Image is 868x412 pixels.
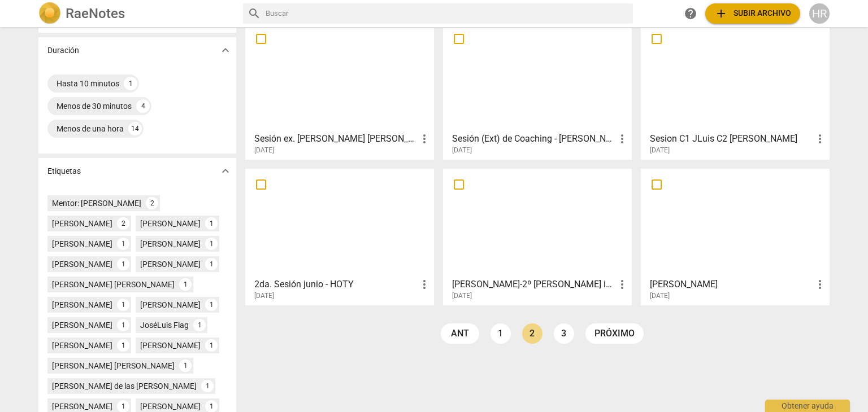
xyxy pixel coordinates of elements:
span: [DATE] [650,291,670,301]
h3: Lourdes Pereyra-2º mentoria ind-EXT [452,278,615,291]
span: more_vert [615,132,629,146]
a: Page 2 is your current page [522,323,542,344]
h3: Sesion C1 JLuis C2 Rogelio [650,132,813,146]
div: 1 [205,299,218,311]
div: [PERSON_NAME] [52,340,112,351]
div: [PERSON_NAME] [PERSON_NAME] [52,279,175,290]
a: [PERSON_NAME]-2º [PERSON_NAME] ind-EXT[DATE] [447,173,628,300]
div: Mentor: [PERSON_NAME] [52,198,141,209]
div: 1 [124,77,137,90]
img: Logo [38,2,61,25]
div: 1 [117,299,129,311]
div: 1 [201,380,214,392]
span: [DATE] [254,146,274,155]
div: [PERSON_NAME] [140,401,201,412]
div: [PERSON_NAME] [140,299,201,310]
h3: FRANCO CABRINO [650,278,813,291]
a: Obtener ayuda [680,3,701,24]
div: Hasta 10 minutos [57,78,119,89]
div: [PERSON_NAME] [140,238,201,249]
div: 2 [146,197,158,209]
h3: Sesión (Ext) de Coaching - Sylvia & RosaM-20250710_104430-Grabación de la reunión [452,132,615,146]
div: 1 [205,238,218,250]
input: Buscar [266,5,628,23]
a: 2da. Sesión junio - HOTY[DATE] [249,173,430,300]
span: search [248,7,261,20]
div: 1 [205,339,218,352]
h3: Sesión ex. Maria Mercedes Colina. 3rea sesion del cliente [254,132,418,146]
span: [DATE] [650,146,670,155]
h2: RaeNotes [66,6,125,21]
span: expand_more [219,164,232,178]
div: 1 [193,319,206,331]
span: more_vert [813,278,827,291]
span: [DATE] [452,291,472,301]
div: 1 [117,258,129,270]
span: help [684,7,697,20]
div: 1 [205,258,218,270]
div: [PERSON_NAME] [52,401,112,412]
button: Mostrar más [217,163,234,179]
div: [PERSON_NAME] [52,258,112,270]
a: Page 1 [491,323,511,344]
a: [PERSON_NAME][DATE] [645,173,826,300]
div: [PERSON_NAME] [PERSON_NAME] [52,360,175,371]
span: [DATE] [452,146,472,155]
span: Subir archivo [714,7,791,20]
div: JoséLuis Flag [140,319,189,331]
div: [PERSON_NAME] [140,258,201,270]
span: add [714,7,728,20]
span: expand_more [219,43,232,57]
a: Page 3 [554,323,574,344]
p: Etiquetas [47,165,81,177]
div: 1 [117,319,129,331]
div: Menos de una hora [57,123,124,134]
div: 1 [205,217,218,230]
a: Sesión (Ext) de Coaching - [PERSON_NAME] & RosaM-20250710_104430-Grabación de la reunión[DATE] [447,27,628,155]
div: [PERSON_NAME] [140,340,201,351]
p: Duración [47,45,79,56]
div: [PERSON_NAME] [52,238,112,249]
div: [PERSON_NAME] [52,218,112,229]
a: LogoRaeNotes [38,2,234,25]
div: 14 [128,122,142,135]
div: 1 [179,278,192,291]
button: Mostrar más [217,42,234,59]
div: 2 [117,217,129,230]
button: HR [809,3,830,24]
div: [PERSON_NAME] de las [PERSON_NAME] [52,380,197,392]
div: [PERSON_NAME] [52,299,112,310]
div: Obtener ayuda [765,400,850,412]
span: more_vert [615,278,629,291]
div: [PERSON_NAME] [140,218,201,229]
span: [DATE] [254,291,274,301]
div: 1 [117,238,129,250]
span: more_vert [418,132,431,146]
div: 1 [117,339,129,352]
div: 1 [179,360,192,372]
button: Subir [705,3,800,24]
div: Menos de 30 minutos [57,100,132,112]
a: próximo [585,323,644,344]
span: more_vert [813,132,827,146]
a: Sesion C1 JLuis C2 [PERSON_NAME][DATE] [645,27,826,155]
div: 4 [136,99,150,113]
a: ant [441,323,479,344]
span: more_vert [418,278,431,291]
a: Sesión ex. [PERSON_NAME] [PERSON_NAME]. 3rea sesion del cliente[DATE] [249,27,430,155]
div: [PERSON_NAME] [52,319,112,331]
h3: 2da. Sesión junio - HOTY [254,278,418,291]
